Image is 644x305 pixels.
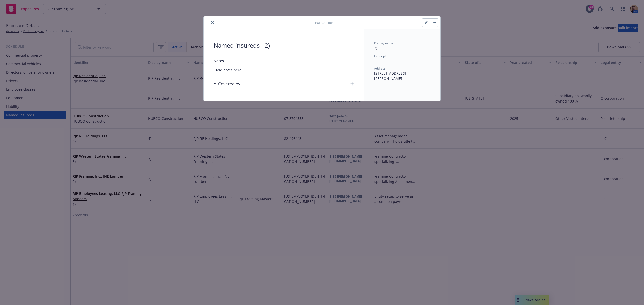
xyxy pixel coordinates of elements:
span: Description [374,54,390,58]
div: Covered by [214,81,240,87]
span: [STREET_ADDRESS][PERSON_NAME] [374,71,406,81]
span: Add notes here... [214,65,354,75]
button: close [210,20,216,26]
span: Named insureds - 2) [214,41,354,50]
span: Exposure [315,20,333,25]
span: Display name [374,41,393,45]
span: 2) [374,46,377,50]
span: Address [374,66,386,71]
span: Notes [214,58,224,63]
span: - [374,58,375,63]
h3: Covered by [218,81,240,87]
